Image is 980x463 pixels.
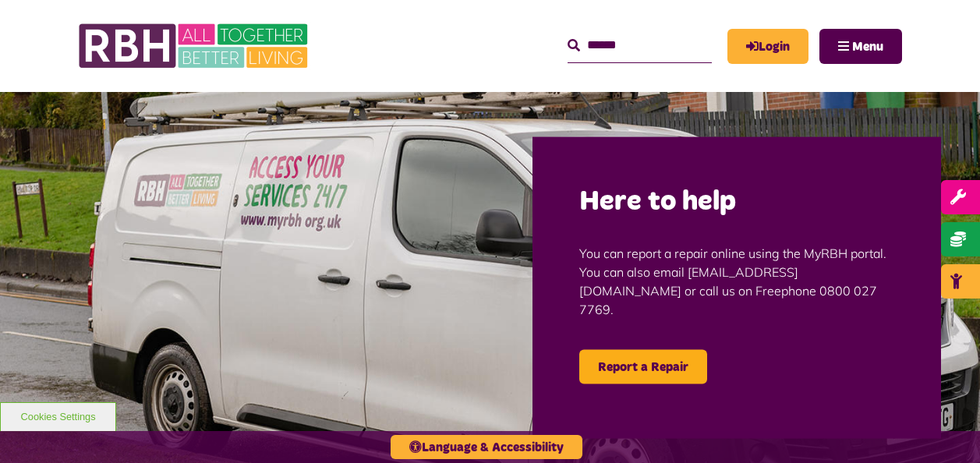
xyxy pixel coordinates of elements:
button: Language & Accessibility [391,435,582,459]
p: You can report a repair online using the MyRBH portal. You can also email [EMAIL_ADDRESS][DOMAIN_... [579,220,894,341]
button: Navigation [819,29,902,64]
h2: Here to help [579,184,894,221]
span: Menu [852,41,883,53]
a: Report a Repair [579,349,707,383]
a: MyRBH [727,29,808,64]
img: RBH [78,16,312,76]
